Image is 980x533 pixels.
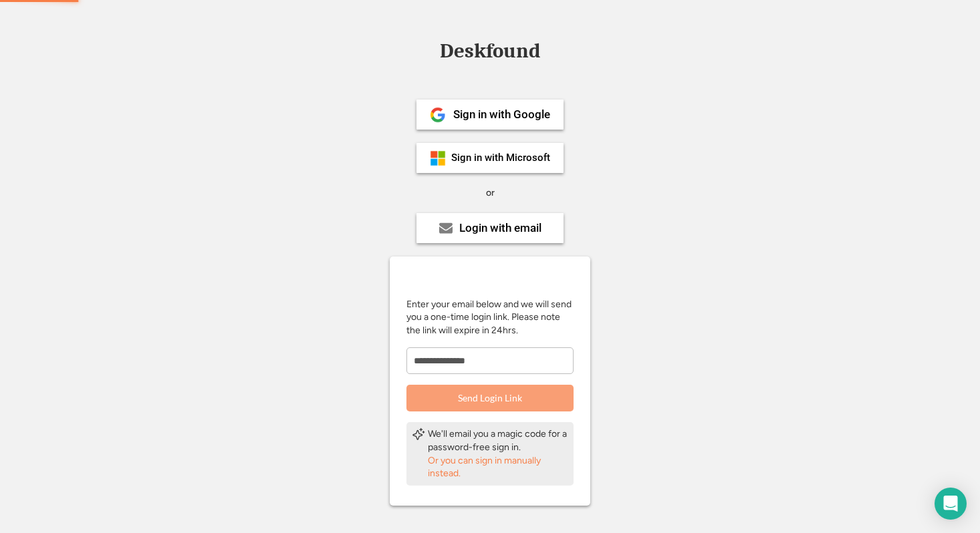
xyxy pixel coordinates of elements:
img: 1024px-Google__G__Logo.svg.png [430,107,446,123]
div: Login with email [459,222,541,234]
button: Send Login Link [406,385,574,411]
div: or [486,186,495,200]
img: ms-symbollockup_mssymbol_19.png [430,150,446,166]
div: Sign in with Microsoft [451,153,550,163]
div: We'll email you a magic code for a password-free sign in. [428,427,568,454]
div: Or you can sign in manually instead. [428,454,568,480]
div: Deskfound [433,41,547,61]
div: Open Intercom Messenger [935,488,967,520]
div: Enter your email below and we will send you a one-time login link. Please note the link will expi... [406,298,574,337]
div: Sign in with Google [453,109,550,120]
